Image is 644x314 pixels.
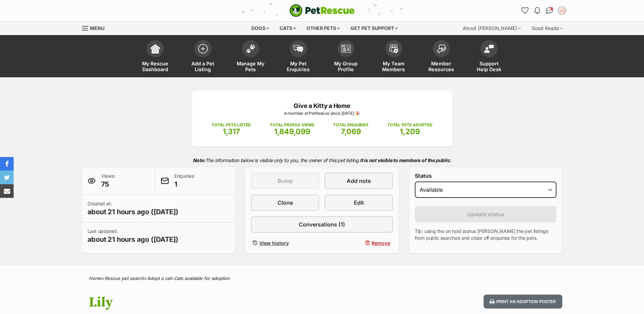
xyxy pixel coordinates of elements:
[140,61,171,72] span: My Rescue Dashboard
[387,122,433,128] p: TOTAL PETS ADOPTED
[559,7,565,14] img: Give a Kitty a Home profile pic
[467,210,504,218] span: Update status
[437,44,446,53] img: member-resources-icon-8e73f808a243e03378d46382f2149f9095a855e16c252ad45f914b54edf8863c.svg
[131,37,179,77] a: My Rescue Dashboard
[90,25,105,31] span: Menu
[72,276,572,281] div: > > >
[341,127,361,136] span: 7,069
[415,206,557,222] button: Update status
[378,61,409,72] span: My Team Members
[274,37,322,77] a: My Pet Enquiries
[465,37,513,77] a: Support Help Desk
[174,179,195,189] span: 1
[302,21,345,35] div: Other pets
[259,239,289,247] span: View history
[223,127,240,136] span: 1,317
[101,173,115,189] p: Views:
[556,5,567,16] button: My account
[370,37,418,77] a: My Team Members
[400,127,420,136] span: 1,209
[227,37,274,77] a: Manage My Pets
[372,239,390,247] span: Remove
[211,122,251,128] p: TOTAL PETS LISTED
[88,200,179,217] p: Created at:
[251,216,393,233] a: Conversations (1)
[88,235,179,244] span: about 21 hours ago ([DATE])
[105,276,144,281] a: Rescue pet search
[235,61,266,72] span: Manage My Pets
[426,61,457,72] span: Member Resources
[147,276,171,281] a: Adopt a cat
[275,21,301,35] div: Cats
[325,194,393,211] a: Edit
[82,153,562,167] p: The information below is visible only to you, the owner of this pet listing.
[202,101,442,110] p: Give a Kitty a Home
[174,276,230,281] a: Cats available for adoption
[418,37,465,77] a: Member Resources
[88,228,179,244] p: Last updated:
[415,228,557,241] p: Tip: using the on hold status [PERSON_NAME] the pet listings from public searches and close off e...
[88,207,179,217] span: about 21 hours ago ([DATE])
[474,61,504,72] span: Support Help Desk
[484,295,562,309] button: Print an adoption poster
[331,61,361,72] span: My Group Profile
[322,37,370,77] a: My Group Profile
[251,238,319,248] a: View history
[270,122,314,128] p: TOTAL PROFILE VIEWS
[389,44,398,53] img: team-members-icon-5396bd8760b3fe7c0b43da4ab00e1e3bb1a5d9ba89233759b79545d2d3fc5d0d.svg
[251,173,319,189] button: Bump
[193,157,205,163] strong: Note:
[534,7,540,14] img: notifications-46538b983faf8c2785f20acdc204bb7945ddae34d4c08c2a6579f10ce5e182be.svg
[333,122,368,128] p: TOTAL ENQUIRIES
[415,173,557,179] label: Status
[89,276,101,281] a: Home
[527,21,567,35] div: Good Reads
[347,177,371,185] span: Add note
[251,194,319,211] a: Clone
[360,157,452,163] strong: It is not visible to members of the public.
[346,21,403,35] div: Get pet support
[278,177,293,185] span: Bump
[278,199,293,207] span: Clone
[484,45,494,53] img: help-desk-icon-fdf02630f3aa405de69fd3d07c3f3aa587a6932b1a1747fa1d2bba05be0121f9.svg
[198,44,208,53] img: add-pet-listing-icon-0afa8454b4691262ce3f59096e99ab1cd57d4a30225e0717b998d2c9b9846f56.svg
[289,4,355,17] a: PetRescue
[89,295,377,310] h1: Lily
[325,238,393,248] button: Remove
[520,5,567,16] ul: Account quick links
[325,173,393,189] a: Add note
[151,44,160,53] img: dashboard-icon-eb2f2d2d3e046f16d808141f083e7271f6b2e854fb5c12c21221c1fb7104beca.svg
[544,5,555,16] a: Conversations
[294,45,303,52] img: pet-enquiries-icon-7e3ad2cf08bfb03b45e93fb7055b45f3efa6380592205ae92323e6603595dc1f.svg
[82,21,109,34] a: Menu
[247,21,274,35] div: Dogs
[341,45,351,53] img: group-profile-icon-3fa3cf56718a62981997c0bc7e787c4b2cf8bcc04b72c1350f741eb67cf2f40e.svg
[246,44,255,53] img: manage-my-pets-icon-02211641906a0b7f246fdf0571729dbe1e7629f14944591b6c1af311fb30b64b.svg
[458,21,525,35] div: About [PERSON_NAME]
[546,7,553,14] img: chat-41dd97257d64d25036548639549fe6c8038ab92f7586957e7f3b1b290dea8141.svg
[532,5,543,16] button: Notifications
[274,127,310,136] span: 1,849,099
[299,220,345,229] span: Conversations (1)
[283,61,314,72] span: My Pet Enquiries
[101,179,115,189] span: 75
[289,4,355,17] img: logo-cat-932fe2b9b8326f06289b0f2fb663e598f794de774fb13d1741a6617ecf9a85b4.svg
[202,110,442,116] p: A member of PetRescue since [DATE] 🎉
[174,173,195,189] p: Enquiries:
[520,5,531,16] a: Favourites
[179,37,227,77] a: Add a Pet Listing
[354,199,364,207] span: Edit
[188,61,218,72] span: Add a Pet Listing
